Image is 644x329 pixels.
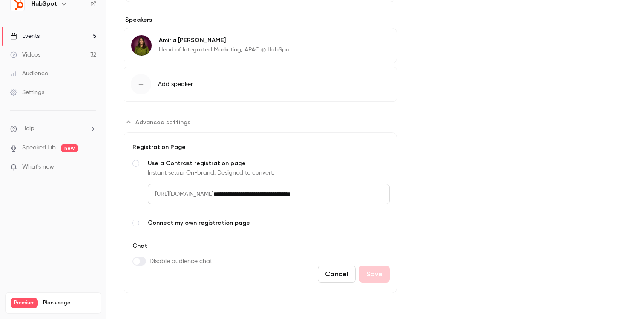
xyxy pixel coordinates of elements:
[22,124,34,133] span: Help
[148,169,390,177] div: Instant setup. On-brand. Designed to convert.
[10,51,40,59] div: Videos
[135,118,190,127] span: Advanced settings
[124,115,195,129] button: Advanced settings
[213,184,390,204] input: Use a Contrast registration pageInstant setup. On-brand. Designed to convert.[URL][DOMAIN_NAME]
[159,46,291,54] p: Head of Integrated Marketing, APAC @ HubSpot
[22,163,54,172] span: What's new
[22,143,56,152] a: SpeakerHub
[10,69,48,78] div: Audience
[86,163,96,171] iframe: Noticeable Trigger
[11,298,38,308] span: Premium
[124,115,397,293] section: Advanced settings
[148,219,390,227] span: Connect my own registration page
[148,159,390,168] span: Use a Contrast registration page
[10,32,40,40] div: Events
[149,257,212,266] span: Disable audience chat
[131,35,152,56] img: Amiria MacKinnon
[10,124,96,133] li: help-dropdown-opener
[124,67,397,102] button: Add speaker
[131,143,390,152] div: Registration Page
[10,88,44,97] div: Settings
[158,80,193,89] span: Add speaker
[124,28,397,63] div: Amiria MacKinnonAmiria [PERSON_NAME]Head of Integrated Marketing, APAC @ HubSpot
[43,300,96,306] span: Plan usage
[148,184,213,204] span: [URL][DOMAIN_NAME]
[124,16,397,24] label: Speakers
[318,266,356,283] button: Cancel
[61,144,78,152] span: new
[159,36,291,45] p: Amiria [PERSON_NAME]
[131,242,212,257] div: Chat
